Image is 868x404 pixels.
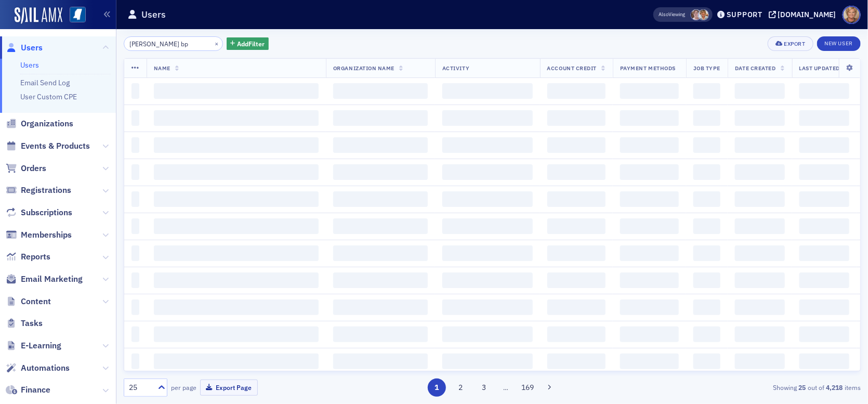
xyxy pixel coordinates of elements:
[131,272,139,288] span: ‌
[547,327,606,342] span: ‌
[519,379,537,397] button: 169
[428,379,446,397] button: 1
[620,64,676,72] span: Payment Methods
[21,229,72,241] span: Memberships
[131,137,139,153] span: ‌
[442,299,533,315] span: ‌
[21,42,43,54] span: Users
[6,384,50,396] a: Finance
[778,10,836,19] div: [DOMAIN_NAME]
[693,110,720,126] span: ‌
[698,9,709,20] span: Stephanie Edwards
[237,39,265,48] span: Add Filter
[129,382,152,393] div: 25
[6,42,43,54] a: Users
[442,110,533,126] span: ‌
[799,137,849,153] span: ‌
[547,64,597,72] span: Account Credit
[735,245,784,261] span: ‌
[442,164,533,180] span: ‌
[333,245,428,261] span: ‌
[6,251,50,263] a: Reports
[6,163,46,174] a: Orders
[6,340,61,351] a: E-Learning
[620,137,679,153] span: ‌
[799,83,849,99] span: ‌
[6,207,72,218] a: Subscriptions
[799,245,849,261] span: ‌
[547,272,606,288] span: ‌
[547,218,606,234] span: ‌
[799,191,849,207] span: ‌
[693,327,720,342] span: ‌
[735,272,784,288] span: ‌
[817,36,861,51] a: New User
[131,245,139,261] span: ‌
[547,110,606,126] span: ‌
[693,272,720,288] span: ‌
[154,64,170,72] span: Name
[6,140,90,152] a: Events & Products
[333,272,428,288] span: ‌
[333,327,428,342] span: ‌
[6,229,72,241] a: Memberships
[620,299,679,315] span: ‌
[498,383,513,392] span: …
[70,7,86,23] img: SailAMX
[442,191,533,207] span: ‌
[735,354,784,369] span: ‌
[154,191,319,207] span: ‌
[200,380,258,396] button: Export Page
[62,7,86,24] a: View Homepage
[154,83,319,99] span: ‌
[21,207,72,218] span: Subscriptions
[799,218,849,234] span: ‌
[154,354,319,369] span: ‌
[824,383,845,392] strong: 4,218
[735,110,784,126] span: ‌
[693,83,720,99] span: ‌
[154,164,319,180] span: ‌
[131,83,139,99] span: ‌
[693,64,720,72] span: Job Type
[154,299,319,315] span: ‌
[768,36,813,51] button: Export
[620,245,679,261] span: ‌
[333,354,428,369] span: ‌
[735,164,784,180] span: ‌
[154,245,319,261] span: ‌
[333,218,428,234] span: ‌
[691,9,702,20] span: Lydia Carlisle
[442,354,533,369] span: ‌
[131,191,139,207] span: ‌
[20,60,39,70] a: Users
[442,137,533,153] span: ‌
[154,110,319,126] span: ‌
[131,327,139,342] span: ‌
[15,7,62,24] a: SailAMX
[727,10,762,19] div: Support
[799,299,849,315] span: ‌
[547,164,606,180] span: ‌
[620,110,679,126] span: ‌
[21,251,50,263] span: Reports
[131,110,139,126] span: ‌
[693,191,720,207] span: ‌
[620,218,679,234] span: ‌
[154,327,319,342] span: ‌
[21,340,61,351] span: E-Learning
[784,41,806,47] div: Export
[620,327,679,342] span: ‌
[131,354,139,369] span: ‌
[20,92,77,101] a: User Custom CPE
[442,245,533,261] span: ‌
[799,164,849,180] span: ‌
[620,354,679,369] span: ‌
[141,8,166,21] h1: Users
[799,327,849,342] span: ‌
[735,299,784,315] span: ‌
[693,218,720,234] span: ‌
[547,245,606,261] span: ‌
[693,137,720,153] span: ‌
[21,362,70,374] span: Automations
